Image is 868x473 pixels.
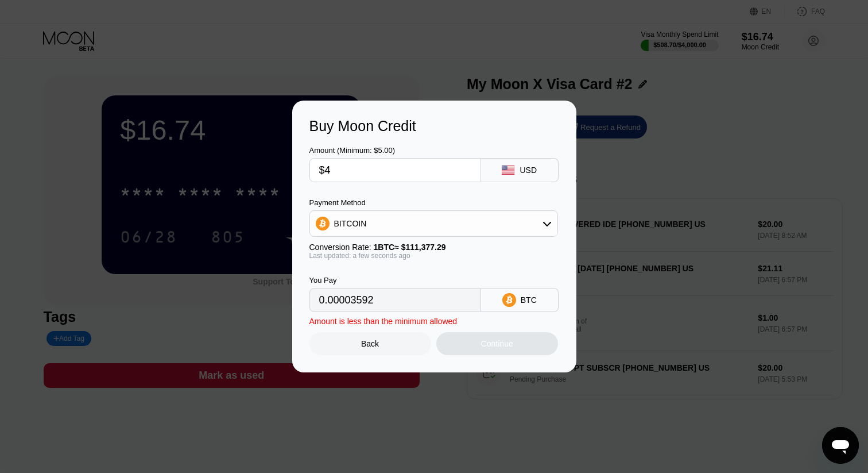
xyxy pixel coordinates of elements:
[319,159,471,182] input: $0.00
[309,146,481,155] div: Amount (Minimum: $5.00)
[309,252,558,260] div: Last updated: a few seconds ago
[334,219,367,228] div: BITCOIN
[309,243,558,252] div: Conversion Rate:
[520,166,537,175] div: USD
[309,317,458,326] div: Amount is less than the minimum allowed
[374,243,446,252] span: 1 BTC ≈ $111,377.29
[309,118,559,134] div: Buy Moon Credit
[309,332,431,355] div: Back
[310,212,557,235] div: BITCOIN
[521,295,537,305] div: BTC
[309,276,481,284] div: You Pay
[361,339,379,348] div: Back
[822,427,859,464] iframe: Button to launch messaging window
[309,198,558,207] div: Payment Method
